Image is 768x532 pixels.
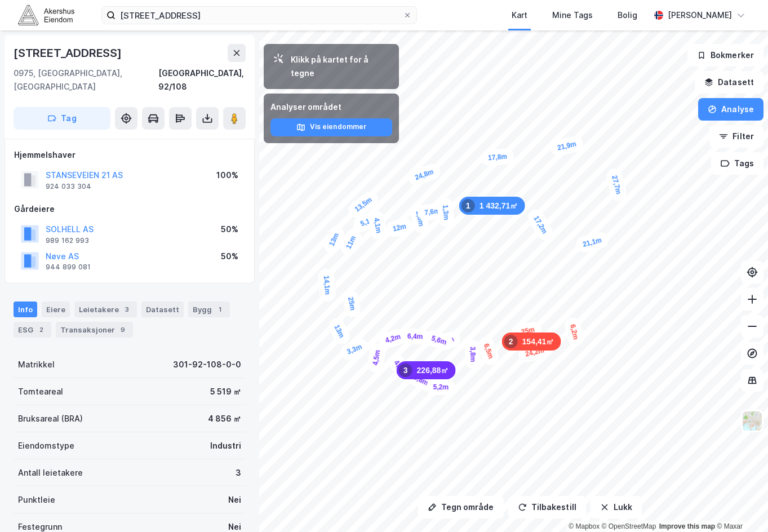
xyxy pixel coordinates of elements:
[512,8,527,22] div: Kart
[709,125,763,148] button: Filter
[236,466,241,480] div: 3
[341,289,362,318] div: Map marker
[270,100,392,114] div: Analyser området
[318,268,336,302] div: Map marker
[173,358,241,371] div: 301-92-108-0-0
[46,236,89,245] div: 989 162 993
[210,439,241,453] div: Industri
[14,44,124,62] div: [STREET_ADDRESS]
[366,342,387,373] div: Map marker
[367,210,388,241] div: Map marker
[46,263,91,272] div: 944 899 081
[14,66,158,94] div: 0975, [GEOGRAPHIC_DATA], [GEOGRAPHIC_DATA]
[552,8,593,22] div: Mine Tags
[549,135,585,157] div: Map marker
[345,189,381,221] div: Map marker
[14,302,37,317] div: Info
[338,227,364,258] div: Map marker
[605,167,628,202] div: Map marker
[121,304,132,315] div: 3
[476,335,501,367] div: Map marker
[513,320,543,342] div: Map marker
[437,197,455,227] div: Map marker
[18,385,63,398] div: Tomteareal
[14,202,245,216] div: Gårdeiere
[399,363,412,377] div: 3
[321,224,347,255] div: Map marker
[418,496,504,518] button: Tegn område
[563,316,585,348] div: Map marker
[326,316,352,347] div: Map marker
[35,324,47,335] div: 2
[618,8,637,22] div: Bolig
[401,365,437,394] div: Map marker
[406,162,442,188] div: Map marker
[216,169,238,182] div: 100%
[158,66,246,94] div: [GEOGRAPHIC_DATA], 92/108
[18,466,83,480] div: Antall leietakere
[504,335,518,348] div: 2
[517,341,553,363] div: Map marker
[464,340,481,369] div: Map marker
[42,302,70,317] div: Eiere
[591,496,642,518] button: Lukk
[117,324,128,335] div: 9
[214,304,225,315] div: 1
[221,223,238,236] div: 50%
[18,358,55,371] div: Matrikkel
[461,199,475,212] div: 1
[481,148,514,166] div: Map marker
[525,207,556,243] div: Map marker
[384,217,414,238] div: Map marker
[141,302,184,317] div: Datasett
[423,329,455,352] div: Map marker
[569,522,600,530] a: Mapbox
[695,71,763,94] button: Datasett
[397,361,456,379] div: Map marker
[74,302,137,317] div: Leietakere
[712,478,768,532] iframe: Chat Widget
[426,379,455,396] div: Map marker
[338,336,371,362] div: Map marker
[687,44,763,66] button: Bokmerker
[502,333,561,351] div: Map marker
[18,412,83,425] div: Bruksareal (BRA)
[208,412,241,425] div: 4 856 ㎡
[352,209,384,234] div: Map marker
[401,328,430,345] div: Map marker
[602,522,656,530] a: OpenStreetMap
[14,148,245,162] div: Hjemmelshaver
[574,230,610,254] div: Map marker
[291,53,390,80] div: Klikk på kartet for å tegne
[698,98,763,121] button: Analyse
[14,322,51,338] div: ESG
[417,202,448,221] div: Map marker
[377,327,409,350] div: Map marker
[46,182,91,191] div: 924 033 304
[712,478,768,532] div: Kontrollprogram for chat
[56,322,133,338] div: Transaksjoner
[742,410,763,432] img: Z
[221,250,238,263] div: 50%
[116,7,403,24] input: Søk på adresse, matrikkel, gårdeiere, leietakere eller personer
[14,107,110,130] button: Tag
[508,496,586,518] button: Tilbakestill
[668,8,732,22] div: [PERSON_NAME]
[18,439,74,453] div: Eiendomstype
[711,152,763,175] button: Tags
[459,197,525,215] div: Map marker
[188,302,230,317] div: Bygg
[210,385,241,398] div: 5 519 ㎡
[659,522,715,530] a: Improve this map
[18,493,55,507] div: Punktleie
[270,118,392,136] button: Vis eiendommer
[18,5,74,25] img: akershus-eiendom-logo.9091f326c980b4bce74ccdd9f866810c.svg
[228,493,241,507] div: Nei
